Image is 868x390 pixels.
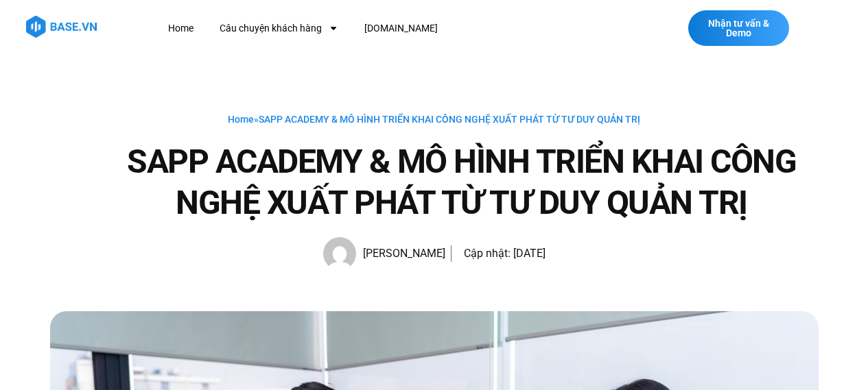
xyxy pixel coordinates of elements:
[513,247,546,260] time: [DATE]
[356,244,445,263] span: [PERSON_NAME]
[259,114,640,125] span: SAPP ACADEMY & MÔ HÌNH TRIỂN KHAI CÔNG NGHỆ XUẤT PHÁT TỪ TƯ DUY QUẢN TRỊ
[228,114,640,125] span: »
[228,114,254,125] a: Home
[209,16,349,41] a: Câu chuyện khách hàng
[354,16,448,41] a: [DOMAIN_NAME]
[323,237,445,270] a: Picture of Hạnh Hoàng [PERSON_NAME]
[158,16,619,41] nav: Menu
[464,247,511,260] span: Cập nhật:
[688,10,789,46] a: Nhận tư vấn & Demo
[158,16,204,41] a: Home
[323,237,356,270] img: Picture of Hạnh Hoàng
[702,19,775,38] span: Nhận tư vấn & Demo
[105,141,819,223] h1: SAPP ACADEMY & MÔ HÌNH TRIỂN KHAI CÔNG NGHỆ XUẤT PHÁT TỪ TƯ DUY QUẢN TRỊ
